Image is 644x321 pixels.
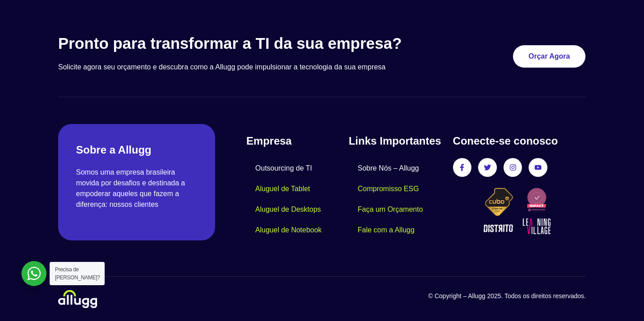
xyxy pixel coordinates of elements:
h4: Links Importantes [349,133,444,149]
span: Precisa de [PERSON_NAME]? [55,266,100,281]
a: Compromisso ESG [349,179,428,199]
img: locacao-de-equipamentos-allugg-logo [58,290,97,308]
nav: Menu [246,158,349,240]
h2: Sobre a Allugg [76,142,197,158]
a: Aluguel de Desktops [246,199,330,220]
nav: Menu [349,158,444,240]
a: Sobre Nós – Allugg [349,158,428,179]
p: Solicite agora seu orçamento e descubra como a Allugg pode impulsionar a tecnologia da sua empresa [58,62,443,73]
h3: Pronto para transformar a TI da sua empresa? [58,34,443,53]
h4: Conecte-se conosco [453,133,586,149]
a: Orçar Agora [513,45,586,68]
a: Fale com a Allugg [349,220,424,240]
a: Outsourcing de TI [246,158,321,179]
h4: Empresa [246,133,349,149]
a: Aluguel de Notebook [246,220,331,240]
div: Widget de chat [484,207,644,321]
span: Orçar Agora [529,53,570,60]
a: Faça um Orçamento [349,199,432,220]
iframe: Chat Widget [484,207,644,321]
p: Somos uma empresa brasileira movida por desafios e destinada a empoderar aqueles que fazem a dife... [76,167,197,210]
a: Aluguel de Tablet [246,179,319,199]
p: © Copyright – Allugg 2025. Todos os direitos reservados. [322,291,586,301]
